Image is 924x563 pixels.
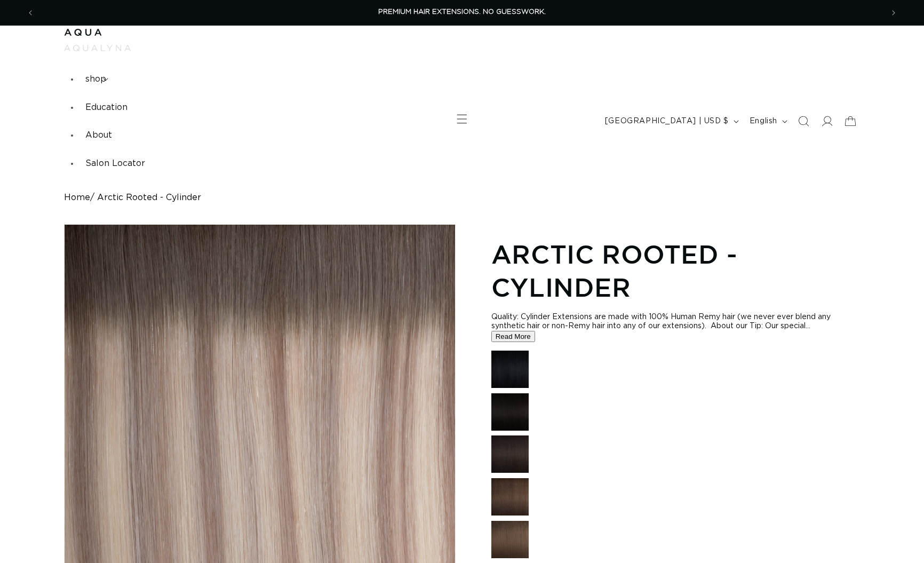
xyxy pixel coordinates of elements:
summary: Menu [450,107,474,131]
img: Aqua Hair Extensions [64,29,101,36]
a: 1B Soft Black - Cylinder [491,435,860,478]
img: 1 Black - Cylinder [491,351,529,388]
a: 1 Black - Cylinder [491,351,860,393]
a: Salon Locator [79,149,152,178]
a: Education [79,93,134,122]
span: [GEOGRAPHIC_DATA] | USD $ [605,116,729,127]
button: Previous announcement [19,3,42,23]
span: Arctic Rooted - Cylinder [97,193,201,203]
button: Read More [491,331,535,342]
span: Salon Locator [85,159,145,168]
img: aqualyna.com [64,45,131,51]
a: 1N Natural Black - Cylinder [491,393,860,436]
img: 1B Soft Black - Cylinder [491,435,529,473]
nav: breadcrumbs [64,193,860,203]
span: English [750,116,777,127]
a: Home [64,193,90,203]
div: Quality: Cylinder Extensions are made with 100% Human Remy hair (we never ever blend any syntheti... [491,313,860,331]
a: About [79,121,118,149]
a: 2 Dark Brown - Cylinder [491,478,860,521]
img: 2 Dark Brown - Cylinder [491,478,529,516]
button: Next announcement [882,3,905,23]
h1: Arctic Rooted - Cylinder [491,237,860,304]
span: About [85,131,112,139]
button: [GEOGRAPHIC_DATA] | USD $ [599,111,743,131]
summary: shop [79,65,113,93]
span: PREMIUM HAIR EXTENSIONS. NO GUESSWORK. [378,9,546,15]
img: 1N Natural Black - Cylinder [491,393,529,431]
img: 4AB Medium Ash Brown - Cylinder [491,521,529,558]
span: shop [85,75,106,83]
summary: Search [792,109,815,133]
button: English [743,111,792,131]
span: Education [85,103,128,112]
